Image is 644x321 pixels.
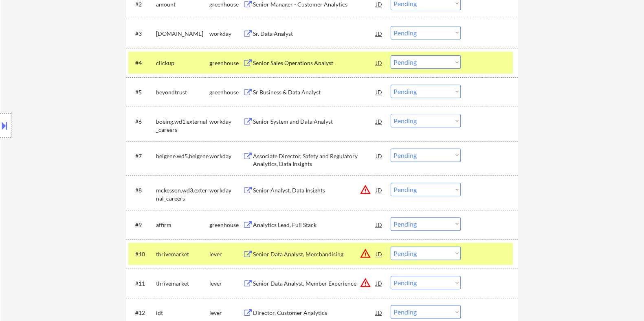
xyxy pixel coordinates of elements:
[375,85,383,99] div: JD
[209,30,242,38] div: workday
[156,309,209,317] div: idt
[156,250,209,258] div: thrivemarket
[375,305,383,320] div: JD
[209,88,242,96] div: greenhouse
[375,114,383,129] div: JD
[375,217,383,232] div: JD
[359,248,371,259] button: warning_amber
[209,0,242,9] div: greenhouse
[209,250,242,258] div: lever
[156,280,209,288] div: thrivemarket
[375,26,383,41] div: JD
[135,30,149,38] div: #3
[253,186,376,194] div: Senior Analyst, Data Insights
[253,309,376,317] div: Director, Customer Analytics
[156,0,209,9] div: amount
[209,309,242,317] div: lever
[253,88,376,96] div: Sr Business & Data Analyst
[156,88,209,96] div: beyondtrust
[209,118,242,126] div: workday
[209,280,242,288] div: lever
[156,221,209,229] div: affirm
[135,0,149,9] div: #2
[253,30,376,38] div: Sr. Data Analyst
[209,59,242,67] div: greenhouse
[156,118,209,133] div: boeing.wd1.external_careers
[253,280,376,288] div: Senior Data Analyst, Member Experience
[253,221,376,229] div: Analytics Lead, Full Stack
[253,118,376,126] div: Senior System and Data Analyst
[375,276,383,290] div: JD
[135,309,149,317] div: #12
[375,183,383,197] div: JD
[253,0,376,9] div: Senior Manager - Customer Analytics
[375,247,383,261] div: JD
[135,221,149,229] div: #9
[253,152,376,168] div: Associate Director, Safety and Regulatory Analytics, Data Insights
[253,250,376,258] div: Senior Data Analyst, Merchandising
[156,59,209,67] div: clickup
[156,152,209,160] div: beigene.wd5.beigene
[135,250,149,258] div: #10
[135,280,149,288] div: #11
[209,221,242,229] div: greenhouse
[156,186,209,202] div: mckesson.wd3.external_careers
[209,152,242,160] div: workday
[359,184,371,195] button: warning_amber
[156,30,209,38] div: [DOMAIN_NAME]
[375,55,383,70] div: JD
[375,148,383,163] div: JD
[359,277,371,288] button: warning_amber
[253,59,376,67] div: Senior Sales Operations Analyst
[209,186,242,194] div: workday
